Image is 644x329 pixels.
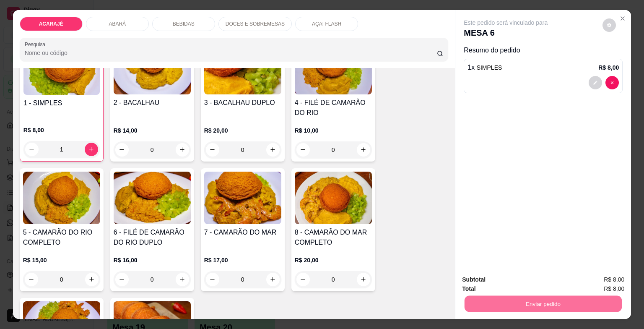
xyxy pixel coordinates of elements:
[616,12,629,25] button: Close
[23,172,100,224] img: product-image
[85,143,98,156] button: increase-product-quantity
[25,49,437,57] input: Pesquisa
[25,273,38,286] button: decrease-product-quantity
[602,18,616,32] button: decrease-product-quantity
[464,27,548,39] p: MESA 6
[295,172,372,224] img: product-image
[295,227,372,248] h4: 8 - CAMARÃO DO MAR COMPLETO
[115,143,129,157] button: decrease-product-quantity
[109,21,126,27] p: ABARÁ
[39,21,63,27] p: ACARAJÉ
[114,98,191,108] h4: 2 - BACALHAU
[467,63,502,73] p: 1 x
[589,76,602,89] button: decrease-product-quantity
[296,273,310,286] button: decrease-product-quantity
[204,42,281,94] img: product-image
[173,21,195,27] p: BEBIDAS
[176,143,189,157] button: increase-product-quantity
[266,143,280,157] button: increase-product-quantity
[204,126,281,135] p: R$ 20,00
[598,63,619,72] p: R$ 8,00
[477,64,502,71] span: SIMPLES
[85,273,99,286] button: increase-product-quantity
[226,21,285,27] p: DOCES E SOBREMESAS
[296,143,310,157] button: decrease-product-quantity
[23,42,100,95] img: product-image
[114,126,191,135] p: R$ 14,00
[266,273,280,286] button: increase-product-quantity
[464,45,623,55] p: Resumo do pedido
[114,256,191,264] p: R$ 16,00
[114,172,191,224] img: product-image
[204,172,281,224] img: product-image
[295,98,372,118] h4: 4 - FILÉ DE CAMARÃO DO RIO
[25,143,39,156] button: decrease-product-quantity
[357,143,370,157] button: increase-product-quantity
[23,256,100,264] p: R$ 15,00
[204,227,281,238] h4: 7 - CAMARÃO DO MAR
[23,126,100,134] p: R$ 8,00
[204,256,281,264] p: R$ 17,00
[206,143,219,157] button: decrease-product-quantity
[312,21,341,27] p: AÇAI FLASH
[295,42,372,94] img: product-image
[206,273,219,286] button: decrease-product-quantity
[23,227,100,248] h4: 5 - CAMARÃO DO RIO COMPLETO
[464,18,548,27] p: Este pedido será vinculado para
[23,98,100,108] h4: 1 - SIMPLES
[114,227,191,248] h4: 6 - FILÉ DE CAMARÃO DO RIO DUPLO
[357,273,370,286] button: increase-product-quantity
[25,41,48,48] label: Pesquisa
[465,296,622,312] button: Enviar pedido
[204,98,281,108] h4: 3 - BACALHAU DUPLO
[114,42,191,94] img: product-image
[295,256,372,264] p: R$ 20,00
[176,273,189,286] button: increase-product-quantity
[115,273,129,286] button: decrease-product-quantity
[295,126,372,135] p: R$ 10,00
[605,76,619,89] button: decrease-product-quantity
